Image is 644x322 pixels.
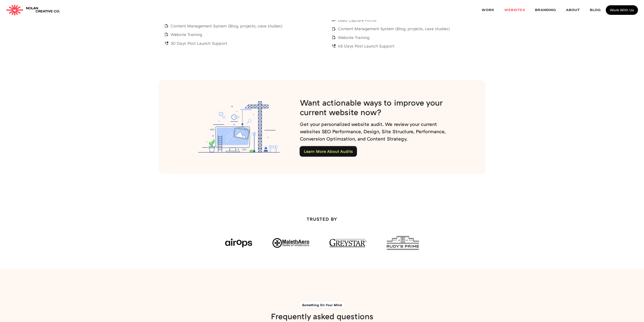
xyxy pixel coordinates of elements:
[338,35,370,40] div: Website Training
[272,238,309,248] img: Maleth Aero Logo
[271,311,373,321] h2: Frequently asked questions
[171,23,283,29] div: Content Management System (Blog, projects, case studies)
[585,4,606,17] a: Blog
[6,5,60,15] a: home
[338,26,450,31] div: Content Management System (Blog, projects, case studies)
[499,4,530,17] a: websites
[606,5,638,15] a: Work With Us
[300,146,357,156] a: Learn More About Audits
[225,239,252,247] img: AirOps Logo
[329,239,367,247] img: Greystar Logo
[561,4,585,17] a: About
[171,40,227,46] div: 30 Days Post Launch Support
[6,5,23,15] img: Nolan Creative Co.
[171,32,202,37] div: Website Training
[307,217,337,222] p: TRUSTED BY
[338,43,394,49] div: 45 Days Post Launch Support
[302,302,342,307] div: Something On Your Mind
[477,4,499,17] a: Work
[300,98,446,117] h2: Want actionable ways to improve your current website now?
[387,236,419,250] img: Rudy's Prime Steakhouse Logo
[530,4,561,17] a: Branding
[300,121,446,142] p: Get your personalized website audit. We review your current websites SEO Performance, Design, Sit...
[198,101,280,153] img: Website Audit Plan
[610,8,634,12] div: Work With Us
[338,17,377,23] div: Lead Capture Forms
